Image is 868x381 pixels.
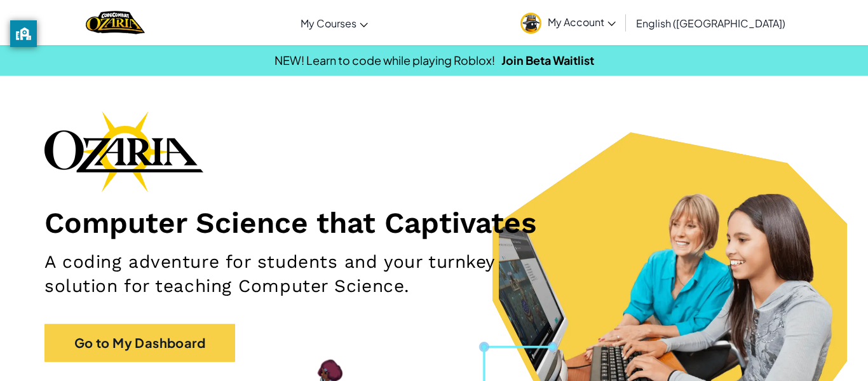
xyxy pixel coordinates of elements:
img: Home [86,10,145,36]
img: avatar [520,13,541,34]
a: My Courses [294,6,374,40]
span: NEW! Learn to code while playing Roblox! [275,53,495,67]
img: Ozaria branding logo [44,111,203,192]
span: My Courses [301,17,356,30]
h1: Computer Science that Captivates [44,205,824,240]
h2: A coding adventure for students and your turnkey solution for teaching Computer Science. [44,250,566,298]
a: My Account [514,3,622,43]
a: Go to My Dashboard [44,324,235,362]
button: privacy banner [10,20,37,47]
a: Join Beta Waitlist [501,53,594,67]
span: My Account [548,15,616,29]
span: English ([GEOGRAPHIC_DATA]) [636,17,785,30]
a: English ([GEOGRAPHIC_DATA]) [630,6,792,40]
a: Ozaria by CodeCombat logo [86,10,145,36]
